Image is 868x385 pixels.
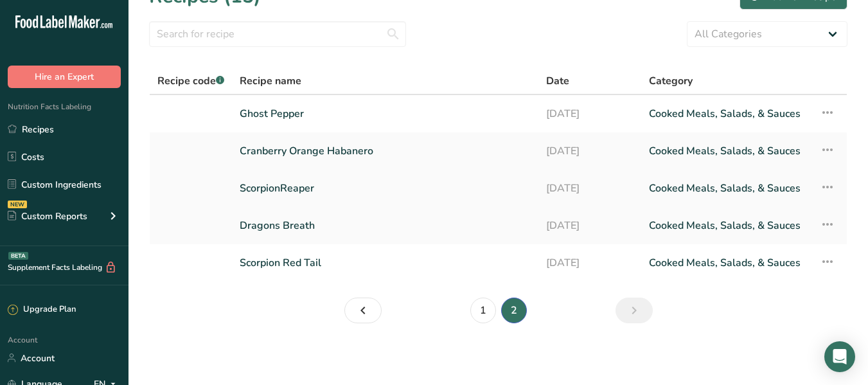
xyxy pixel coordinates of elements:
a: Scorpion Red Tail [240,249,531,276]
div: BETA [8,252,28,260]
a: Cooked Meals, Salads, & Sauces [649,100,804,127]
button: Hire an Expert [8,66,121,88]
a: [DATE] [546,212,633,239]
div: Open Intercom Messenger [824,341,855,372]
a: Page 3. [616,298,653,323]
a: Cooked Meals, Salads, & Sauces [649,138,804,165]
span: Recipe code [157,74,224,88]
a: [DATE] [546,249,633,276]
a: Cooked Meals, Salads, & Sauces [649,249,804,276]
a: ScorpionReaper [240,175,531,202]
a: Page 1. [344,298,382,323]
a: Dragons Breath [240,212,531,239]
a: [DATE] [546,138,633,165]
div: Custom Reports [8,210,87,223]
a: Cooked Meals, Salads, & Sauces [649,212,804,239]
a: Ghost Pepper [240,100,531,127]
div: Upgrade Plan [8,303,76,316]
a: Page 1. [470,298,496,323]
span: Category [649,73,693,89]
a: [DATE] [546,100,633,127]
span: Date [546,73,569,89]
a: [DATE] [546,175,633,202]
a: Cranberry Orange Habanero [240,138,531,165]
input: Search for recipe [149,21,406,47]
a: Cooked Meals, Salads, & Sauces [649,175,804,202]
span: Recipe name [240,73,301,89]
div: NEW [8,201,27,208]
